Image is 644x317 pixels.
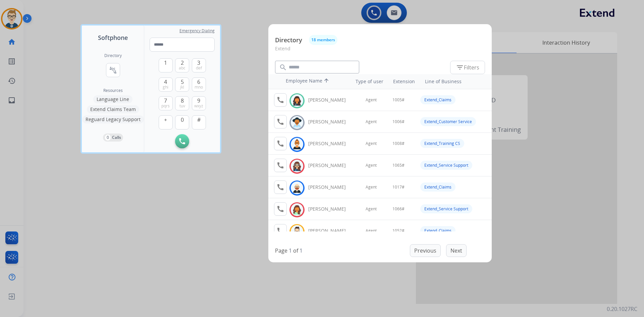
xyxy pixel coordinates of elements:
span: def [196,65,202,71]
img: avatar [292,161,302,171]
span: 9 [197,97,200,105]
mat-icon: search [279,63,287,71]
img: avatar [292,139,302,150]
button: Extend Claims Team [87,105,139,113]
div: Extend_Customer Service [420,117,476,126]
button: 5jkl [175,77,189,92]
mat-icon: call [276,96,284,104]
p: of [293,247,298,255]
div: Extend_Claims [420,95,455,104]
h2: Directory [104,53,122,58]
mat-icon: call [276,183,284,191]
button: 7pqrs [159,96,173,110]
span: 7 [164,97,167,105]
div: [PERSON_NAME] [308,184,353,191]
p: 0.20.1027RC [607,305,637,313]
span: 1005# [392,97,405,103]
span: Agent [366,228,377,233]
div: Extend_Claims [420,182,455,192]
span: pqrs [161,103,170,109]
span: Agent [366,141,377,146]
button: 0 [175,115,189,129]
span: 2 [181,59,184,67]
p: Calls [112,135,121,141]
span: ghi [163,85,168,90]
button: 3def [192,58,206,72]
th: Extension [390,75,418,88]
mat-icon: arrow_upward [322,77,330,86]
mat-icon: call [276,161,284,169]
button: 9wxyz [192,96,206,110]
p: 0 [105,135,111,141]
button: + [159,115,173,129]
span: 1065# [392,163,405,168]
div: [PERSON_NAME] [308,97,353,103]
button: 2abc [175,58,189,72]
div: [PERSON_NAME] [308,206,353,212]
img: avatar [292,183,302,193]
span: Agent [366,119,377,124]
div: Extend_Service Support [420,204,472,213]
span: Agent [366,184,377,190]
mat-icon: call [276,205,284,213]
th: Type of user [346,75,387,88]
mat-icon: filter_list [456,63,464,71]
span: 3 [197,59,200,67]
span: 1008# [392,141,405,146]
span: # [197,116,201,124]
button: 4ghi [159,77,173,92]
button: 0Calls [103,134,123,142]
button: Language Line [93,95,132,103]
p: Page [275,247,287,255]
span: 1066# [392,206,405,212]
img: avatar [292,205,302,215]
span: jkl [180,85,184,90]
mat-icon: call [276,140,284,148]
span: 5 [181,78,184,86]
span: 1 [164,59,167,67]
span: 1052# [392,228,405,233]
span: 1017# [392,184,405,190]
button: # [192,115,206,129]
span: Softphone [98,33,128,42]
div: [PERSON_NAME] [308,162,353,169]
p: Extend [275,45,485,57]
mat-icon: call [276,227,284,235]
p: Directory [275,36,302,45]
span: tuv [179,103,185,109]
div: Extend_Claims [420,226,455,235]
span: abc [179,65,185,71]
span: 6 [197,78,200,86]
button: Filters [450,61,485,74]
div: Extend_Service Support [420,161,472,170]
span: + [164,116,167,124]
th: Line of Business [422,75,488,88]
span: wxyz [194,103,203,109]
div: [PERSON_NAME] [308,118,353,125]
span: Agent [366,97,377,103]
span: 4 [164,78,167,86]
span: 1006# [392,119,405,124]
span: Resources [103,88,123,93]
button: 6mno [192,77,206,92]
img: call-button [179,138,185,144]
div: Extend_Training CS [420,139,464,148]
button: 1 [159,58,173,72]
img: avatar [292,96,302,106]
mat-icon: connect_without_contact [109,66,117,74]
span: Emergency Dialing [179,28,215,34]
span: 0 [181,116,184,124]
button: 8tuv [175,96,189,110]
div: [PERSON_NAME] [308,140,353,147]
th: Employee Name [282,74,343,89]
img: avatar [292,117,302,128]
span: mno [195,85,203,90]
button: 18 members [309,35,337,45]
span: Agent [366,163,377,168]
button: Reguard Legacy Support [82,115,144,123]
div: [PERSON_NAME] [308,227,353,234]
img: avatar [292,226,302,237]
span: Filters [456,63,479,71]
span: 8 [181,97,184,105]
span: Agent [366,206,377,212]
